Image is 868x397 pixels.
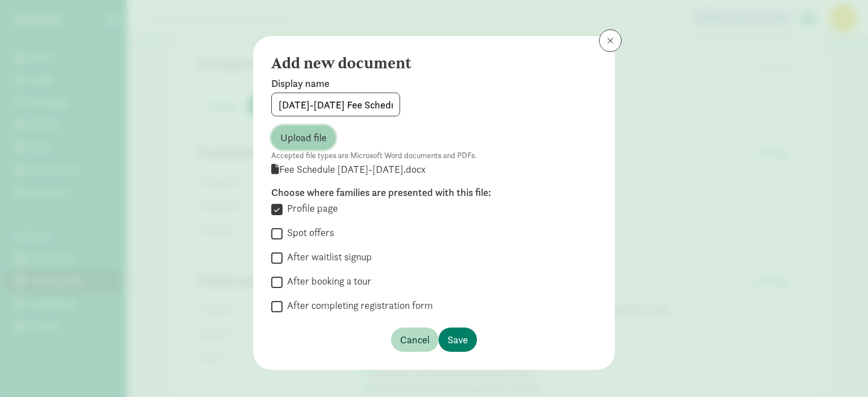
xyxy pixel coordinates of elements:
button: Cancel [391,328,439,352]
button: Upload file [271,125,336,150]
div: Accepted file types are Microsoft Word documents and PDFs. [271,150,597,162]
span: Fee Schedule [DATE]-[DATE].docx [279,163,426,176]
span: Cancel [400,332,429,347]
iframe: Chat Widget [811,343,868,397]
label: After waitlist signup [283,250,372,264]
label: Spot offers [283,226,334,239]
label: Profile page [283,202,338,215]
span: Save [448,332,468,347]
label: Choose where families are presented with this file: [271,186,597,199]
label: After completing registration form [283,299,433,312]
label: After booking a tour [283,274,371,288]
button: Save [439,328,477,352]
input: Document name [272,93,400,116]
h4: Add new document [271,54,588,72]
span: Upload file [280,130,327,145]
label: Display name [271,77,597,90]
